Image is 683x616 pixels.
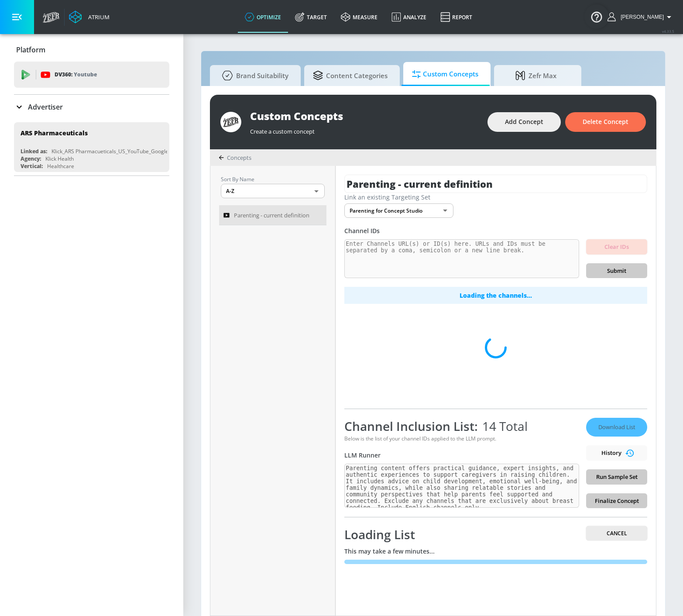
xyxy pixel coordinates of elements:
[221,175,325,184] p: Sort By Name
[21,155,41,162] div: Agency:
[344,464,579,508] textarea: Parenting content offers practical guidance, expert insights, and authentic experiences to suppor...
[593,529,640,538] span: Cancel
[344,547,647,555] div: This may take a few minutes...
[250,109,479,123] div: Custom Concepts
[586,526,647,540] button: Cancel
[344,227,647,235] div: Channel IDs
[288,1,334,33] a: Target
[344,193,647,201] div: Link an existing Targeting Set
[607,12,674,22] button: [PERSON_NAME]
[384,1,433,33] a: Analyze
[593,242,640,252] span: Clear IDs
[344,418,579,434] div: Channel Inclusion List:
[69,10,110,24] a: Atrium
[433,1,479,33] a: Report
[14,38,169,62] div: Platform
[14,62,169,88] div: DV360: Youtube
[21,129,88,137] div: ARS Pharmaceuticals
[16,45,45,55] p: Platform
[51,148,178,155] div: Klick_ARS Pharmacueticals_US_YouTube_GoogleAds
[344,203,453,218] div: Parenting for Concept Studio
[47,162,74,170] div: Healthcare
[344,451,579,459] div: LLM Runner
[662,29,674,34] span: v 4.33.5
[45,155,74,162] div: Klick Health
[14,122,169,172] div: ARS PharmaceuticalsLinked as:Klick_ARS Pharmacueticals_US_YouTube_GoogleAdsAgency:Klick HealthVer...
[505,117,543,127] span: Add Concept
[234,210,309,220] span: Parenting - current definition
[617,14,664,20] span: login as: justin.nim@zefr.com
[334,1,384,33] a: measure
[21,162,43,170] div: Vertical:
[238,1,288,33] a: optimize
[412,64,478,85] span: Custom Concepts
[219,205,326,225] a: Parenting - current definition
[487,112,561,132] button: Add Concept
[565,112,646,132] button: Delete Concept
[586,239,647,255] button: Clear IDs
[219,154,251,162] div: Concepts
[85,13,110,21] div: Atrium
[344,287,647,304] div: Loading the channels...
[313,65,388,86] span: Content Categories
[584,4,609,29] button: Open Resource Center
[478,418,528,434] span: 14 Total
[503,65,569,86] span: Zefr Max
[28,102,63,112] p: Advertiser
[344,526,415,543] span: Loading List
[14,95,169,119] div: Advertiser
[55,70,97,79] p: DV360:
[583,117,628,127] span: Delete Concept
[221,184,325,198] div: A-Z
[74,70,97,79] p: Youtube
[219,65,288,86] span: Brand Suitability
[227,154,251,162] span: Concepts
[250,123,479,135] div: Create a custom concept
[21,148,47,155] div: Linked as:
[344,435,579,442] div: Below is the list of your channel IDs applied to the LLM prompt.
